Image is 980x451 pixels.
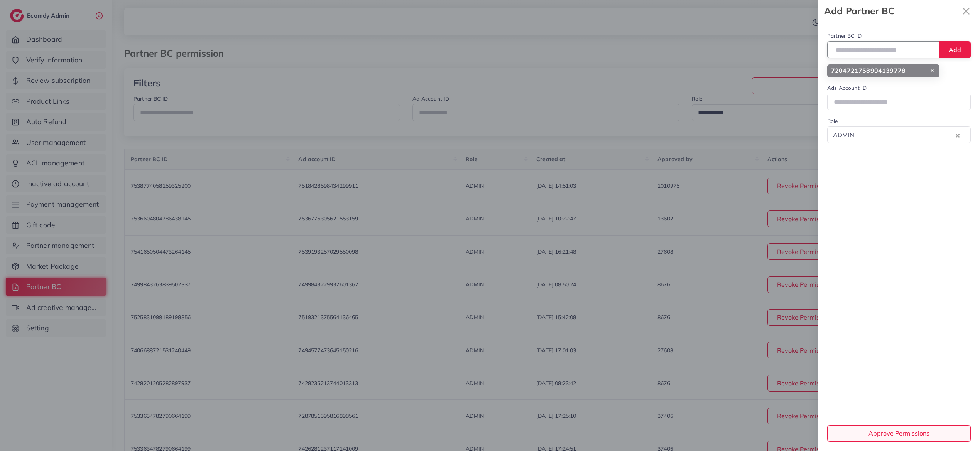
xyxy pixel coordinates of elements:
strong: Add Partner BC [824,4,958,18]
button: Clear Selected [956,131,960,140]
svg: x [958,3,974,19]
label: Role [827,117,838,125]
label: Partner BC ID [827,32,862,40]
span: ADMIN [831,129,856,141]
button: Approve Permissions [827,425,971,442]
label: Ads Account ID [827,84,867,92]
div: Search for option [827,126,971,143]
span: Approve Permissions [868,429,929,437]
input: Search for option [857,129,954,141]
button: Close [958,3,974,19]
button: Add [939,41,971,58]
strong: 7204721758904139778 [831,66,906,75]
